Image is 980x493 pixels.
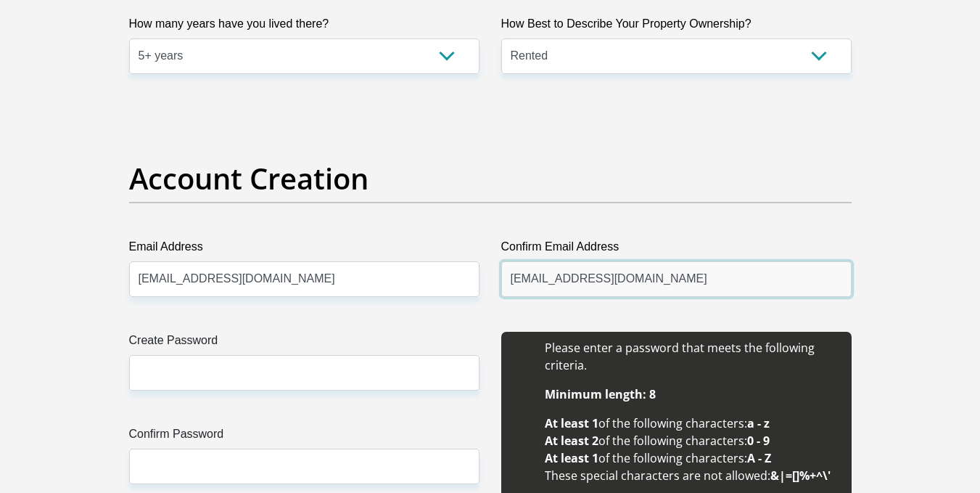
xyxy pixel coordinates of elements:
label: Confirm Password [129,425,479,449]
input: Email Address [129,261,479,297]
b: A - Z [747,450,771,466]
input: Confirm Password [129,449,479,484]
li: of the following characters: [545,449,837,467]
label: How many years have you lived there? [129,15,479,38]
li: These special characters are not allowed: [545,467,837,484]
b: 0 - 9 [747,433,770,449]
b: a - z [747,415,770,431]
h2: Account Creation [129,161,852,196]
b: At least 2 [545,433,598,449]
b: At least 1 [545,415,598,431]
li: Please enter a password that meets the following criteria. [545,339,837,374]
select: Please select a value [501,38,852,74]
label: How Best to Describe Your Property Ownership? [501,15,852,38]
b: Minimum length: 8 [545,386,656,402]
b: At least 1 [545,450,598,466]
select: Please select a value [129,38,479,74]
li: of the following characters: [545,415,837,432]
input: Confirm Email Address [501,261,852,297]
label: Confirm Email Address [501,238,852,261]
b: &|=[]%+^\' [770,468,831,484]
input: Create Password [129,355,479,391]
li: of the following characters: [545,432,837,449]
label: Create Password [129,332,479,355]
label: Email Address [129,238,479,261]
